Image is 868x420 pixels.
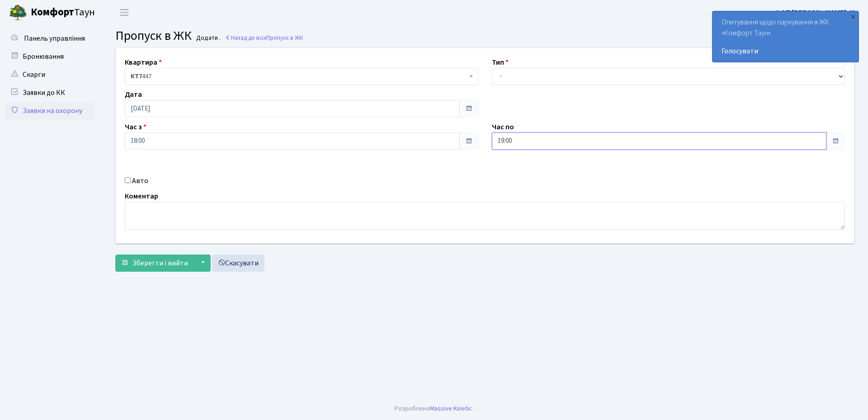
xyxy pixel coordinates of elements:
[849,12,858,21] div: ×
[492,57,509,68] label: Тип
[5,84,95,102] a: Заявки до КК
[5,29,95,47] a: Панель управління
[31,5,74,19] b: Комфорт
[125,89,142,100] label: Дата
[131,72,142,81] b: КТ7
[131,72,467,81] span: <b>КТ7</b>&nbsp;&nbsp;&nbsp;447
[115,255,194,272] button: Зберегти і вийти
[212,255,264,272] a: Скасувати
[125,57,162,68] label: Квартира
[9,4,27,22] img: logo.png
[266,33,303,42] span: Пропуск в ЖК
[775,7,857,18] a: ФОП [PERSON_NAME]. Н.
[194,34,221,42] small: Додати .
[115,27,192,45] span: Пропуск в ЖК
[125,191,158,202] label: Коментар
[225,33,303,42] a: Назад до всіхПропуск в ЖК
[492,122,514,132] label: Час по
[132,258,188,268] span: Зберегти і вийти
[775,8,857,18] b: ФОП [PERSON_NAME]. Н.
[712,11,859,62] div: Опитування щодо паркування в ЖК «Комфорт Таун»
[395,404,473,414] div: Розроблено .
[31,5,95,20] span: Таун
[5,47,95,66] a: Бронювання
[113,5,136,20] button: Переключити навігацію
[430,404,472,413] a: Massive Kinetic
[722,46,849,57] a: Голосувати
[132,175,148,186] label: Авто
[5,66,95,84] a: Скарги
[125,68,478,85] span: <b>КТ7</b>&nbsp;&nbsp;&nbsp;447
[24,33,85,43] span: Панель управління
[125,122,146,132] label: Час з
[5,102,95,120] a: Заявки на охорону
